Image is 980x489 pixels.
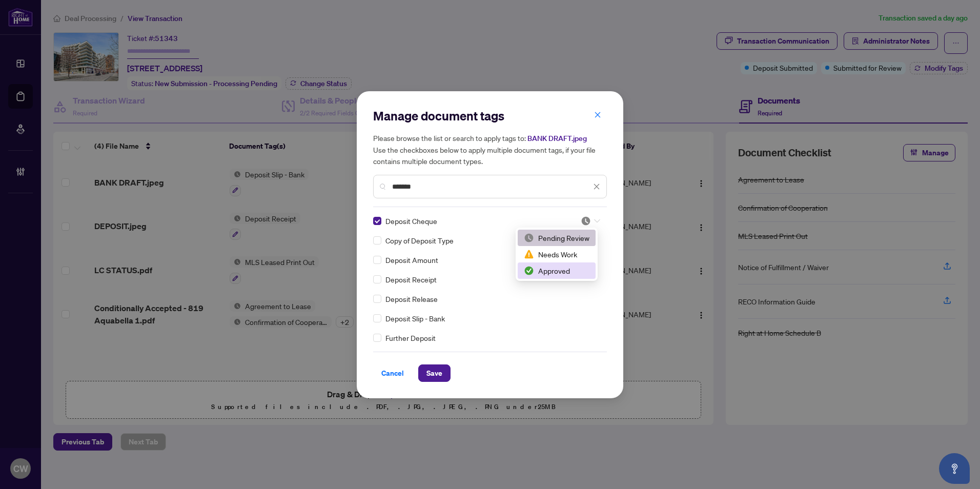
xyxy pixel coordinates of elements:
[385,274,437,285] span: Deposit Receipt
[581,216,600,226] span: Pending Review
[418,364,451,382] button: Save
[524,265,589,276] div: Approved
[524,266,534,276] img: status
[594,111,601,118] span: close
[373,364,412,382] button: Cancel
[524,233,534,243] img: status
[385,293,438,304] span: Deposit Release
[524,249,589,260] div: Needs Work
[385,235,454,246] span: Copy of Deposit Type
[381,365,404,381] span: Cancel
[581,216,591,226] img: status
[593,183,600,190] span: close
[385,215,437,227] span: Deposit Cheque
[426,365,442,381] span: Save
[518,246,596,262] div: Needs Work
[373,132,607,167] h5: Please browse the list or search to apply tags to: Use the checkboxes below to apply multiple doc...
[518,262,596,279] div: Approved
[385,332,436,343] span: Further Deposit
[527,134,587,143] span: BANK DRAFT.jpeg
[518,230,596,246] div: Pending Review
[524,249,534,259] img: status
[385,254,438,266] span: Deposit Amount
[373,108,607,124] h2: Manage document tags
[939,453,970,484] button: Open asap
[385,313,445,324] span: Deposit Slip - Bank
[524,232,589,243] div: Pending Review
